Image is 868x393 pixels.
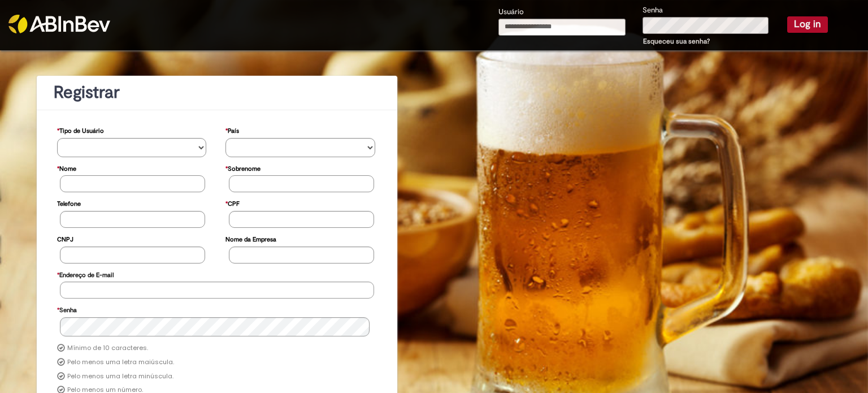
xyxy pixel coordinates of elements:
label: País [225,122,239,138]
label: Senha [643,5,663,16]
label: Nome [57,159,76,176]
label: Senha [57,301,77,317]
h1: Registrar [54,83,380,102]
label: Telefone [57,195,81,211]
label: Mínimo de 10 caracteres. [67,344,148,353]
label: Pelo menos uma letra minúscula. [67,372,173,381]
img: ABInbev-white.png [8,15,110,33]
label: Endereço de E-mail [57,266,114,282]
label: Nome da Empresa [225,230,276,247]
label: Pelo menos uma letra maiúscula. [67,358,174,367]
a: Esqueceu sua senha? [643,37,710,46]
label: Sobrenome [225,159,261,176]
button: Log in [787,16,828,32]
label: CNPJ [57,230,73,247]
label: CPF [225,195,240,211]
label: Tipo de Usuário [57,122,104,138]
label: Usuário [498,7,524,18]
